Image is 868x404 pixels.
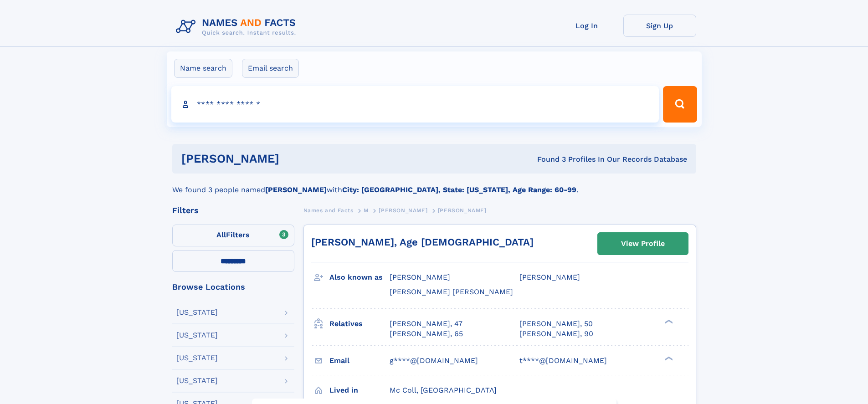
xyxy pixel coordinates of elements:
[265,185,327,194] b: [PERSON_NAME]
[176,309,218,316] div: [US_STATE]
[550,15,623,37] a: Log In
[390,287,513,296] span: [PERSON_NAME] [PERSON_NAME]
[242,59,299,78] label: Email search
[390,329,463,339] a: [PERSON_NAME], 65
[329,316,390,332] h3: Relatives
[172,15,303,39] img: Logo Names and Facts
[172,283,294,291] div: Browse Locations
[663,86,697,123] button: Search Button
[390,273,450,281] span: [PERSON_NAME]
[390,319,462,329] a: [PERSON_NAME], 47
[329,383,390,398] h3: Lived in
[216,230,226,239] span: All
[303,205,354,216] a: Names and Facts
[663,318,673,324] div: ❯
[176,377,218,384] div: [US_STATE]
[364,205,369,216] a: M
[171,86,659,123] input: search input
[329,353,390,368] h3: Email
[623,15,696,37] a: Sign Up
[519,273,580,281] span: [PERSON_NAME]
[364,207,369,214] span: M
[379,207,427,214] span: [PERSON_NAME]
[176,332,218,339] div: [US_STATE]
[311,236,534,248] a: [PERSON_NAME], Age [DEMOGRAPHIC_DATA]
[438,207,487,214] span: [PERSON_NAME]
[172,174,696,195] div: We found 3 people named with .
[408,154,687,164] div: Found 3 Profiles In Our Records Database
[172,206,294,215] div: Filters
[181,153,408,164] h1: [PERSON_NAME]
[174,59,232,78] label: Name search
[329,270,390,285] h3: Also known as
[390,386,497,394] span: Mc Coll, [GEOGRAPHIC_DATA]
[176,354,218,362] div: [US_STATE]
[519,319,593,329] a: [PERSON_NAME], 50
[342,185,576,194] b: City: [GEOGRAPHIC_DATA], State: [US_STATE], Age Range: 60-99
[598,233,688,255] a: View Profile
[172,225,294,246] label: Filters
[621,233,665,254] div: View Profile
[379,205,427,216] a: [PERSON_NAME]
[519,329,593,339] a: [PERSON_NAME], 90
[663,355,673,361] div: ❯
